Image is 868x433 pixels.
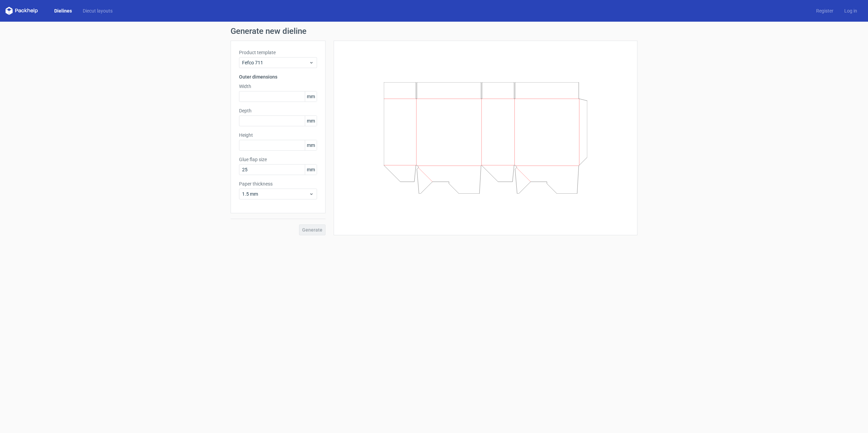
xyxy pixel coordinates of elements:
span: mm [305,165,317,175]
label: Product template [239,49,317,56]
span: mm [305,91,317,102]
span: mm [305,116,317,126]
a: Diecut layouts [77,7,118,14]
a: Dielines [49,7,77,14]
label: Height [239,132,317,138]
label: Glue flap size [239,156,317,163]
label: Width [239,83,317,90]
h3: Outer dimensions [239,73,317,80]
label: Paper thickness [239,180,317,187]
span: Fefco 711 [242,59,309,66]
span: 1.5 mm [242,191,309,197]
h1: Generate new dieline [231,27,637,35]
label: Depth [239,107,317,114]
a: Log in [839,7,863,14]
a: Register [811,7,839,14]
span: mm [305,140,317,150]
